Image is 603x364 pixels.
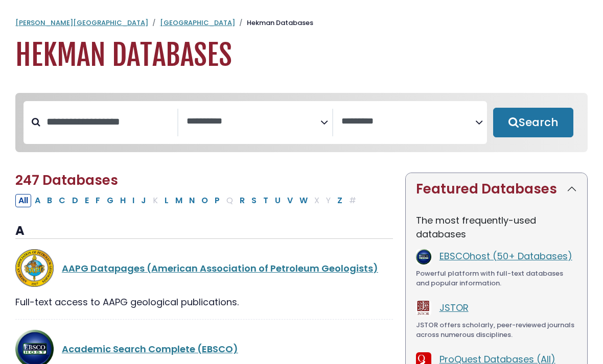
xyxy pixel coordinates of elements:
button: Filter Results N [186,194,198,207]
button: Filter Results W [296,194,311,207]
button: Submit for Search Results [493,108,573,137]
h3: A [15,224,393,239]
p: The most frequently-used databases [416,213,577,241]
button: Featured Databases [406,173,587,205]
button: All [15,194,31,207]
a: Academic Search Complete (EBSCO) [62,343,238,355]
nav: breadcrumb [15,18,588,28]
button: Filter Results I [129,194,137,207]
button: Filter Results J [138,194,149,207]
button: Filter Results E [82,194,92,207]
input: Search database by title or keyword [40,113,177,130]
button: Filter Results M [172,194,185,207]
button: Filter Results F [92,194,103,207]
div: Full-text access to AAPG geological publications. [15,295,393,309]
button: Filter Results C [56,194,68,207]
a: JSTOR [439,301,469,314]
a: [PERSON_NAME][GEOGRAPHIC_DATA] [15,18,148,28]
button: Filter Results S [248,194,260,207]
div: Powerful platform with full-text databases and popular information. [416,269,577,288]
div: Alpha-list to filter by first letter of database name [15,193,360,206]
li: Hekman Databases [235,18,313,28]
button: Filter Results T [260,194,271,207]
button: Filter Results H [117,194,129,207]
a: AAPG Datapages (American Association of Petroleum Geologists) [62,262,378,275]
span: 247 Databases [15,171,118,189]
button: Filter Results A [32,194,43,207]
nav: Search filters [15,93,588,152]
textarea: Search [341,116,475,127]
button: Filter Results B [44,194,55,207]
button: Filter Results P [212,194,223,207]
button: Filter Results O [198,194,211,207]
button: Filter Results R [237,194,248,207]
button: Filter Results G [104,194,117,207]
div: JSTOR offers scholarly, peer-reviewed journals across numerous disciplines. [416,320,577,340]
textarea: Search [187,116,320,127]
a: [GEOGRAPHIC_DATA] [160,18,235,28]
button: Filter Results V [284,194,296,207]
button: Filter Results U [272,194,284,207]
a: EBSCOhost (50+ Databases) [439,250,572,262]
h1: Hekman Databases [15,38,588,72]
button: Filter Results L [161,194,172,207]
button: Filter Results Z [334,194,345,207]
button: Filter Results D [69,194,81,207]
